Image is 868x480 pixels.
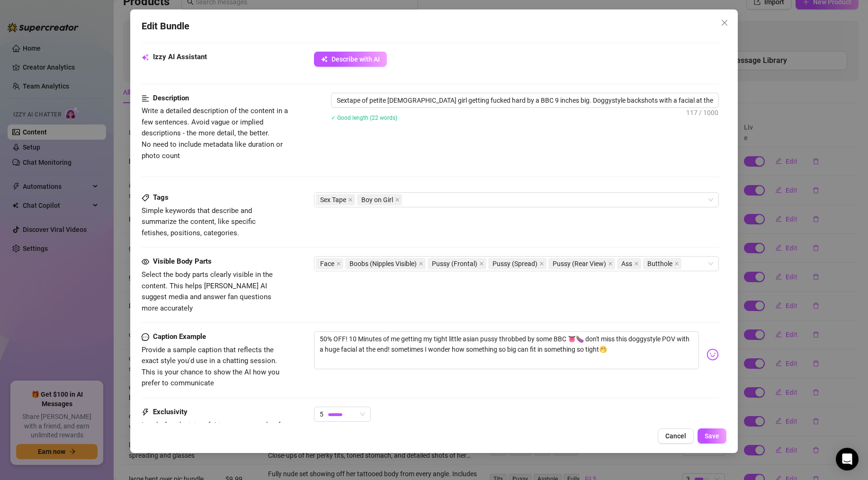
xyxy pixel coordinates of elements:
[721,19,728,27] span: close
[142,346,279,388] span: Provide a sample caption that reflects the exact style you'd use in a chatting session. This is y...
[658,428,694,444] button: Cancel
[717,19,732,27] span: Close
[395,197,400,202] span: close
[698,428,726,444] button: Save
[539,261,544,266] span: close
[153,408,188,416] strong: Exclusivity
[320,195,346,205] span: Sex Tape
[331,93,718,107] textarea: Sextape of petite [DEMOGRAPHIC_DATA] girl getting fucked hard by a BBC 9 inches big. Doggystyle b...
[634,261,639,266] span: close
[153,53,207,61] strong: Izzy AI Assistant
[314,331,699,369] textarea: 50% OFF! 10 Minutes of me getting my tight little asian pussy throbbed by some BBC 👅🍆 don't miss ...
[142,93,149,104] span: align-left
[647,258,672,269] span: Butthole
[717,15,732,30] button: Close
[142,258,149,266] span: eye
[608,261,613,266] span: close
[665,432,686,440] span: Cancel
[142,194,149,202] span: tag
[142,331,149,343] span: message
[153,94,189,102] strong: Description
[142,421,280,452] span: Level of exclusivity of this set, on a scale of 1 to 5. This helps the AI to drip content in the ...
[488,258,546,269] span: Pussy (Spread)
[432,258,477,269] span: Pussy (Frontal)
[336,261,341,266] span: close
[621,258,632,269] span: Ass
[419,261,423,266] span: close
[142,107,288,160] span: Write a detailed description of the content in a few sentences. Avoid vague or implied descriptio...
[348,197,353,202] span: close
[314,52,387,67] button: Describe with AI
[548,258,615,269] span: Pussy (Rear View)
[836,448,859,471] div: Open Intercom Messenger
[617,258,641,269] span: Ass
[153,332,206,341] strong: Caption Example
[361,195,393,205] span: Boy on Girl
[331,115,397,121] span: ✓ Good length (22 words)
[320,407,323,421] span: 5
[316,258,343,269] span: Face
[142,407,149,418] span: thunderbolt
[349,258,417,269] span: Boobs (Nipples Visible)
[357,194,402,205] span: Boy on Girl
[142,270,273,312] span: Select the body parts clearly visible in the content. This helps [PERSON_NAME] AI suggest media a...
[153,193,169,202] strong: Tags
[707,348,719,361] img: svg%3e
[316,194,355,205] span: Sex Tape
[428,258,486,269] span: Pussy (Frontal)
[153,257,212,266] strong: Visible Body Parts
[643,258,681,269] span: Butthole
[320,258,334,269] span: Face
[492,258,537,269] span: Pussy (Spread)
[142,19,189,34] span: Edit Bundle
[553,258,606,269] span: Pussy (Rear View)
[705,432,719,440] span: Save
[345,258,426,269] span: Boobs (Nipples Visible)
[331,55,380,63] span: Describe with AI
[674,261,679,266] span: close
[479,261,484,266] span: close
[142,206,256,237] span: Simple keywords that describe and summarize the content, like specific fetishes, positions, categ...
